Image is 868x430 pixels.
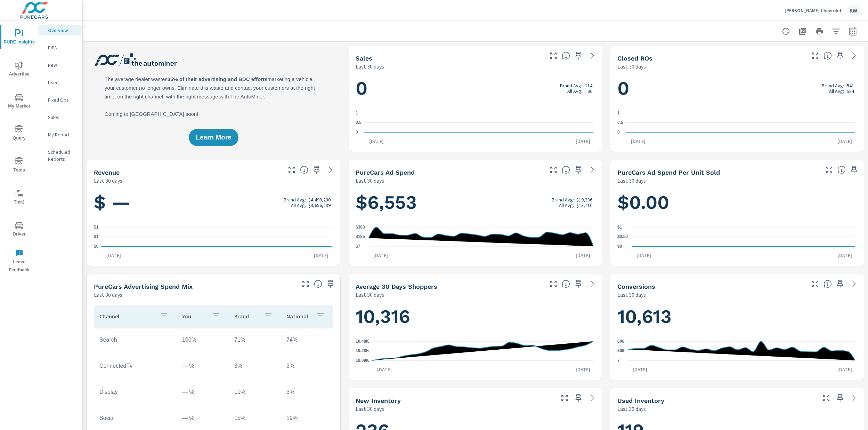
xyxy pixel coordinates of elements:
div: Scheduled Reports [38,147,82,164]
span: Tools [2,157,36,174]
span: Save this to your personalized report [311,164,322,175]
h5: PureCars Ad Spend Per Unit Sold [617,169,720,176]
div: Fixed Ops [38,95,82,105]
h5: Sales [356,55,372,62]
button: Make Fullscreen [810,50,821,61]
button: Make Fullscreen [559,392,570,404]
span: Learn More [196,134,231,141]
p: [DATE] [632,252,656,259]
p: Last 30 days [94,290,122,299]
p: $4,499,230 [308,197,331,202]
p: [DATE] [833,138,857,145]
span: Total cost of media for all PureCars channels for the selected dealership group over the selected... [562,166,570,174]
text: $1 [617,225,622,230]
div: New [38,60,82,70]
span: Save this to your personalized report [573,392,584,404]
span: My Market [2,93,36,110]
p: You [182,313,206,320]
p: Channel [99,313,154,320]
p: [PERSON_NAME] Chevrolet [785,7,842,14]
p: Sales [48,114,77,121]
td: 3% [229,357,281,375]
a: See more details in report [325,164,336,175]
span: Save this to your personalized report [573,278,584,289]
h5: PureCars Advertising Spend Mix [94,283,193,290]
text: $7 [356,244,360,249]
text: 7 [617,358,620,363]
h5: PureCars Ad Spend [356,169,415,176]
text: 306 [617,349,624,353]
button: Apply Filters [829,24,843,38]
h5: Used Inventory [617,397,664,404]
button: Make Fullscreen [821,392,832,404]
p: All Avg: [559,202,574,208]
h1: $6,553 [356,191,595,214]
p: All Avg: [291,202,306,208]
span: This table looks at how you compare to the amount of budget you spend per channel as opposed to y... [314,280,322,288]
td: Display [94,383,177,401]
text: $363 [356,225,365,230]
button: Print Report [812,24,826,38]
p: Fixed Ops [48,96,77,103]
td: — % [177,383,229,401]
p: Brand Avg: [552,197,574,202]
p: $3,656,239 [308,202,331,208]
text: 0 [617,130,620,135]
p: Last 30 days [617,176,646,185]
p: [DATE] [626,138,650,145]
span: PURE Insights [2,29,36,46]
text: 0 [356,130,358,135]
td: 3% [281,383,333,401]
text: $0 [617,244,622,249]
text: 0.5 [617,120,623,125]
p: 541 [847,83,854,88]
p: Overview [48,27,77,34]
p: [DATE] [309,252,333,259]
text: $0.50 [617,234,628,239]
h5: Closed ROs [617,55,652,62]
span: Leave Feedback [2,249,36,274]
span: Number of Repair Orders Closed by the selected dealership group over the selected time range. [So... [824,51,832,60]
h1: 0 [617,77,857,100]
a: See more details in report [587,278,598,289]
p: [DATE] [833,366,857,373]
p: 584 [847,88,854,94]
button: Make Fullscreen [548,50,559,61]
text: 606 [617,339,624,344]
td: Search [94,331,177,349]
td: 74% [281,331,333,349]
span: Save this to your personalized report [849,164,860,175]
p: PIPA [48,44,77,51]
span: Total sales revenue over the selected date range. [Source: This data is sourced from the dealer’s... [300,166,308,174]
button: Learn More [189,129,238,146]
button: Make Fullscreen [300,278,311,289]
h1: 0 [356,77,595,100]
p: [DATE] [102,252,126,259]
span: Save this to your personalized report [835,278,846,289]
p: [DATE] [368,252,393,259]
p: My Report [48,131,77,138]
button: Make Fullscreen [548,278,559,289]
p: Last 30 days [617,405,646,413]
p: Brand Avg: [284,197,306,202]
td: 19% [281,409,333,427]
h5: New Inventory [356,397,401,404]
span: Average cost of advertising per each vehicle sold at the dealer over the selected date range. The... [837,166,846,174]
p: [DATE] [628,366,652,373]
a: See more details in report [587,392,598,404]
p: Last 30 days [617,62,646,71]
td: 71% [229,331,281,349]
td: 100% [177,331,229,349]
p: National [286,313,311,320]
span: The number of dealer-specified goals completed by a visitor. [Source: This data is provided by th... [824,280,832,288]
p: Last 30 days [356,405,384,413]
span: Driver [2,221,36,238]
p: Last 30 days [94,176,122,185]
p: All Avg: [829,88,844,94]
span: Save this to your personalized report [835,50,846,61]
span: A rolling 30 day total of daily Shoppers on the dealership website, averaged over the selected da... [562,280,570,288]
text: $1 [94,234,99,239]
span: Query [2,125,36,142]
span: Advertise [2,61,36,78]
p: Brand Avg: [822,83,844,88]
